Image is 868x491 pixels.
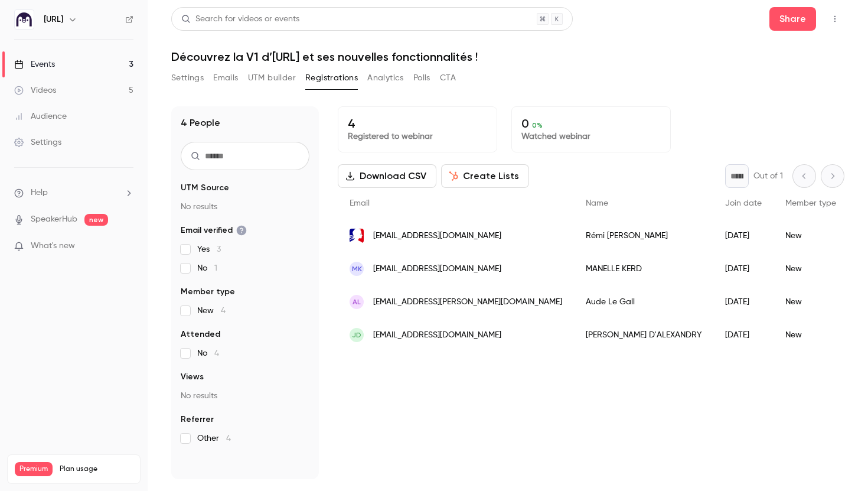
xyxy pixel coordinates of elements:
button: Share [769,7,816,31]
p: Registered to webinar [348,131,487,142]
span: Email [350,199,370,207]
span: MK [352,264,362,274]
span: Premium [15,462,53,476]
span: [EMAIL_ADDRESS][DOMAIN_NAME] [373,329,501,342]
a: SpeakerHub [31,213,77,226]
span: Join date [725,199,762,207]
span: Yes [197,243,221,255]
span: 4 [214,349,219,357]
span: Attended [181,329,220,340]
span: Help [31,187,48,199]
div: New [774,252,848,285]
h1: Découvrez la V1 d’[URL] et ses nouvelles fonctionnalités ! [171,50,844,64]
h1: 4 People [181,116,220,130]
span: new [84,214,108,226]
div: Search for videos or events [181,13,299,25]
button: Settings [171,69,204,87]
button: UTM builder [248,69,296,87]
p: No results [181,201,309,213]
button: Emails [213,69,238,87]
span: No [197,347,219,359]
div: Settings [14,136,61,148]
span: 0 % [532,121,543,129]
li: help-dropdown-opener [14,187,133,199]
div: Aude Le Gall [574,285,713,318]
div: [DATE] [713,252,774,285]
span: 4 [221,307,226,315]
span: Member type [181,286,235,298]
span: Email verified [181,225,247,236]
p: 4 [348,116,487,131]
span: [EMAIL_ADDRESS][DOMAIN_NAME] [373,230,501,242]
p: 0 [521,116,661,131]
div: Events [14,58,55,70]
span: Plan usage [60,464,133,474]
iframe: Noticeable Trigger [119,241,133,252]
div: Rémi [PERSON_NAME] [574,219,713,252]
div: New [774,219,848,252]
div: [DATE] [713,219,774,252]
img: ac-creteil.fr [350,229,364,243]
div: New [774,318,848,352]
span: JD [352,330,361,340]
span: Name [586,199,608,207]
span: [EMAIL_ADDRESS][PERSON_NAME][DOMAIN_NAME] [373,296,562,308]
div: Audience [14,110,67,122]
div: [PERSON_NAME] D'ALEXANDRY [574,318,713,352]
div: MANELLE KERD [574,252,713,285]
span: No [197,262,217,274]
span: Member type [785,199,836,207]
span: AL [353,297,361,307]
h6: [URL] [44,14,63,25]
span: Referrer [181,414,214,425]
div: [DATE] [713,318,774,352]
span: 4 [226,434,231,443]
div: [DATE] [713,285,774,318]
div: New [774,285,848,318]
p: Watched webinar [521,131,661,142]
span: New [197,305,226,317]
img: Ed.ai [15,10,34,29]
span: [EMAIL_ADDRESS][DOMAIN_NAME] [373,263,501,275]
span: UTM Source [181,182,229,194]
span: Views [181,371,204,383]
span: 3 [217,245,221,253]
span: Other [197,433,231,444]
p: No results [181,390,309,402]
span: 1 [214,264,217,272]
p: Out of 1 [753,170,783,182]
section: facet-groups [181,182,309,444]
div: Videos [14,84,56,96]
button: Registrations [305,69,358,87]
button: Analytics [367,69,404,87]
button: Download CSV [338,164,436,188]
button: CTA [440,69,456,87]
span: What's new [31,240,75,252]
button: Polls [413,69,430,87]
button: Create Lists [441,164,529,188]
